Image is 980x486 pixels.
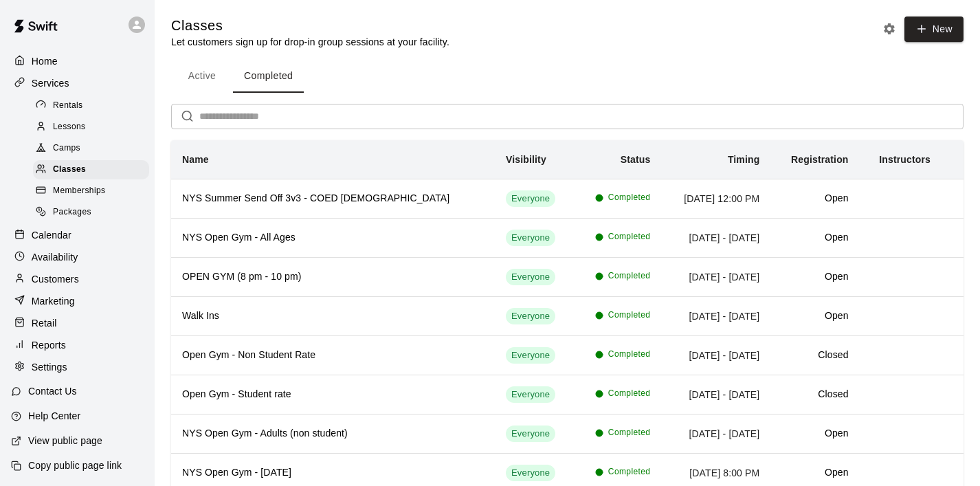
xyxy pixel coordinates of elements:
[32,228,71,242] p: Calendar
[11,247,144,267] a: Availability
[28,384,77,398] p: Contact Us
[506,388,555,401] span: Everyone
[33,202,155,223] a: Packages
[11,313,144,333] a: Retail
[661,179,770,218] td: [DATE] 12:00 PM
[33,139,149,158] div: Camps
[182,387,484,402] h6: Open Gym - Student rate
[171,35,449,49] p: Let customers sign up for drop-in group sessions at your facility.
[171,16,449,35] h5: Classes
[506,232,555,245] span: Everyone
[53,120,86,134] span: Lessons
[33,159,155,181] a: Classes
[506,386,555,403] div: This service is visible to all of your customers
[53,99,83,113] span: Rentals
[781,348,848,363] h6: Closed
[32,294,75,308] p: Marketing
[506,271,555,284] span: Everyone
[33,138,155,159] a: Camps
[506,465,555,481] div: This service is visible to all of your customers
[32,316,57,330] p: Retail
[11,225,144,245] a: Calendar
[11,335,144,355] a: Reports
[506,428,555,441] span: Everyone
[32,54,58,68] p: Home
[506,192,555,206] span: Everyone
[33,116,155,137] a: Lessons
[33,95,155,116] a: Rentals
[33,118,149,137] div: Lessons
[11,357,144,377] a: Settings
[233,60,304,93] button: Completed
[11,73,144,93] a: Services
[781,230,848,245] h6: Open
[608,426,651,440] span: Completed
[182,348,484,363] h6: Open Gym - Non Student Rate
[182,154,209,165] b: Name
[32,360,67,374] p: Settings
[781,309,848,324] h6: Open
[506,349,555,362] span: Everyone
[33,160,149,179] div: Classes
[506,310,555,323] span: Everyone
[608,230,651,244] span: Completed
[608,465,651,479] span: Completed
[53,206,91,219] span: Packages
[506,154,546,165] b: Visibility
[781,426,848,441] h6: Open
[728,154,760,165] b: Timing
[506,467,555,480] span: Everyone
[11,51,144,71] a: Home
[28,459,122,472] p: Copy public page link
[879,154,931,165] b: Instructors
[506,190,555,207] div: This service is visible to all of your customers
[879,19,900,39] button: Classes settings
[182,230,484,245] h6: NYS Open Gym - All Ages
[661,218,770,257] td: [DATE] - [DATE]
[621,154,651,165] b: Status
[661,257,770,296] td: [DATE] - [DATE]
[506,426,555,442] div: This service is visible to all of your customers
[182,191,484,206] h6: NYS Summer Send Off 3v3 - COED [DEMOGRAPHIC_DATA]
[53,142,80,155] span: Camps
[182,309,484,324] h6: Walk Ins
[33,203,149,222] div: Packages
[781,387,848,402] h6: Closed
[904,16,964,42] button: New
[608,309,651,322] span: Completed
[33,96,149,115] div: Rentals
[32,250,78,264] p: Availability
[11,269,144,289] a: Customers
[171,60,233,93] button: Active
[608,387,651,401] span: Completed
[781,191,848,206] h6: Open
[661,335,770,375] td: [DATE] - [DATE]
[11,291,144,311] a: Marketing
[32,272,79,286] p: Customers
[182,426,484,441] h6: NYS Open Gym - Adults (non student)
[33,181,155,202] a: Memberships
[53,184,105,198] span: Memberships
[28,434,102,448] p: View public page
[781,465,848,481] h6: Open
[608,348,651,362] span: Completed
[506,230,555,246] div: This service is visible to all of your customers
[53,163,86,177] span: Classes
[182,465,484,481] h6: NYS Open Gym - [DATE]
[506,269,555,285] div: This service is visible to all of your customers
[33,181,149,201] div: Memberships
[608,269,651,283] span: Completed
[28,409,80,423] p: Help Center
[608,191,651,205] span: Completed
[791,154,848,165] b: Registration
[182,269,484,285] h6: OPEN GYM (8 pm - 10 pm)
